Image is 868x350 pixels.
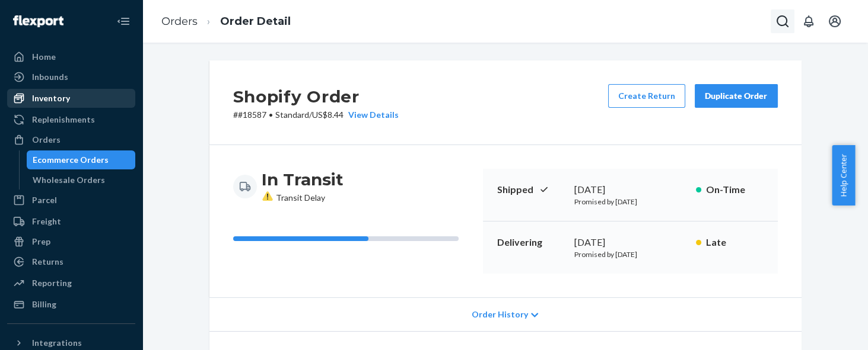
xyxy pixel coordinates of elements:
[7,295,135,314] a: Billing
[32,114,95,126] div: Replenishments
[220,15,291,28] a: Order Detail
[7,89,135,108] a: Inventory
[832,145,855,205] button: Help Center
[7,68,135,86] a: Inbounds
[32,216,61,227] div: Freight
[7,232,135,251] a: Prep
[771,9,794,33] button: Open Search Box
[233,84,399,109] h2: Shopify Order
[269,110,273,120] span: •
[7,212,135,231] a: Freight
[7,130,135,149] a: Orders
[7,274,135,293] a: Reporting
[112,9,135,33] button: Close Navigation
[33,174,105,186] div: Wholesale Orders
[32,298,56,310] div: Billing
[608,84,685,108] button: Create Return
[262,192,325,203] span: Transit Delay
[7,252,135,271] a: Returns
[32,337,82,349] div: Integrations
[32,194,57,206] div: Parcel
[497,236,565,249] p: Delivering
[706,236,764,249] p: Late
[32,277,72,289] div: Reporting
[497,183,565,197] p: Shipped
[706,183,764,197] p: On-Time
[27,171,136,190] a: Wholesale Orders
[32,236,50,248] div: Prep
[823,9,847,33] button: Open account menu
[797,9,821,33] button: Open notifications
[32,256,63,268] div: Returns
[262,169,344,190] h3: In Transit
[7,191,135,210] a: Parcel
[152,4,300,39] ol: breadcrumbs
[344,109,399,121] button: View Details
[32,134,61,146] div: Orders
[32,92,70,104] div: Inventory
[574,249,686,259] p: Promised by [DATE]
[574,236,686,249] div: [DATE]
[7,47,135,66] a: Home
[7,110,135,129] a: Replenishments
[574,183,686,197] div: [DATE]
[13,15,63,27] img: Flexport logo
[33,154,109,166] div: Ecommerce Orders
[695,84,778,108] button: Duplicate Order
[161,15,198,28] a: Orders
[705,90,768,102] div: Duplicate Order
[27,150,136,169] a: Ecommerce Orders
[32,71,68,83] div: Inbounds
[32,51,56,63] div: Home
[574,197,686,207] p: Promised by [DATE]
[275,110,309,120] span: Standard
[233,109,399,121] p: # #18587 / US$8.44
[472,309,528,320] span: Order History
